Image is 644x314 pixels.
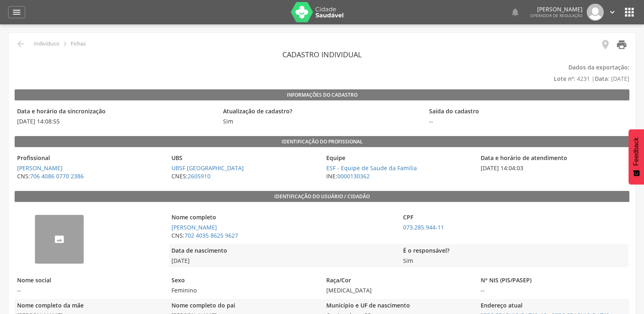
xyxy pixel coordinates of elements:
span: Feminino [169,286,319,295]
i:  [61,39,69,48]
span: [MEDICAL_DATA] [324,286,474,295]
p: : 4231 | : [DATE] [15,62,629,84]
header: Cadastro individual [15,47,629,62]
a:  [8,6,25,18]
p: [PERSON_NAME] [530,6,583,12]
legend: Nome completo da mãe [15,301,165,311]
legend: Raça/Cor [324,276,474,286]
i:  [16,39,26,49]
span: [DATE] 14:04:03 [478,164,629,172]
legend: N° NIS (PIS/PASEP) [478,276,629,286]
legend: Sexo [169,276,319,286]
b: Lote nº [554,75,574,82]
a: [PERSON_NAME] [171,223,217,231]
legend: Município e UF de nascimento [324,301,474,311]
a: ESF - Equipe de Saude da Familia [326,164,417,172]
span: CNS: [169,232,397,240]
a: 706 4086 0770 2386 [30,172,84,180]
i:  [600,39,611,50]
legend: Data e horário da sincronização [15,107,217,117]
p: Indivíduos [34,41,59,47]
a: 073.285.944-11 [403,223,444,231]
legend: É o responsável? [401,247,628,256]
a:  [611,39,627,52]
span: Sim [221,117,236,126]
legend: Informações do Cadastro [15,89,629,101]
legend: Saída do cadastro [427,107,629,117]
legend: Data de nascimento [169,247,397,256]
legend: Identificação do usuário / cidadão [15,191,629,202]
span: [DATE] [169,257,397,265]
legend: Nome social [15,276,165,286]
legend: Profissional [15,154,165,163]
a: 0000130362 [337,172,370,180]
b: Data [595,75,608,82]
a: [PERSON_NAME] [17,164,63,172]
legend: Endereço atual [478,301,629,311]
legend: Identificação do profissional [15,136,629,147]
a: 702 4035 8625 9627 [184,232,238,239]
i:  [510,7,520,17]
b: Dados da exportação: [568,63,629,71]
button: Feedback - Mostrar pesquisa [629,129,644,184]
span: Operador de regulação [530,13,583,18]
a:  [608,4,617,21]
i:  [12,7,22,17]
span: -- [15,286,165,295]
span: CNS: [15,172,165,180]
span: -- [427,117,629,126]
p: Fichas [71,41,86,47]
span: CNES: [169,172,319,180]
i:  [616,39,627,50]
span: Sim [401,257,628,265]
span: INE: [324,172,474,180]
span: [DATE] 14:08:55 [15,117,217,126]
legend: Atualização de cadastro? [221,107,423,117]
a: 2605910 [188,172,210,180]
span: -- [478,286,629,295]
span: Feedback [633,137,640,166]
a: UBSF [GEOGRAPHIC_DATA] [171,164,244,172]
legend: CPF [401,213,628,223]
i:  [623,6,636,19]
legend: UBS [169,154,319,163]
legend: Data e horário de atendimento [478,154,629,163]
legend: Nome completo [169,213,397,223]
i:  [608,8,617,17]
legend: Equipe [324,154,474,163]
a:  [510,4,520,21]
legend: Nome completo do pai [169,301,319,311]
